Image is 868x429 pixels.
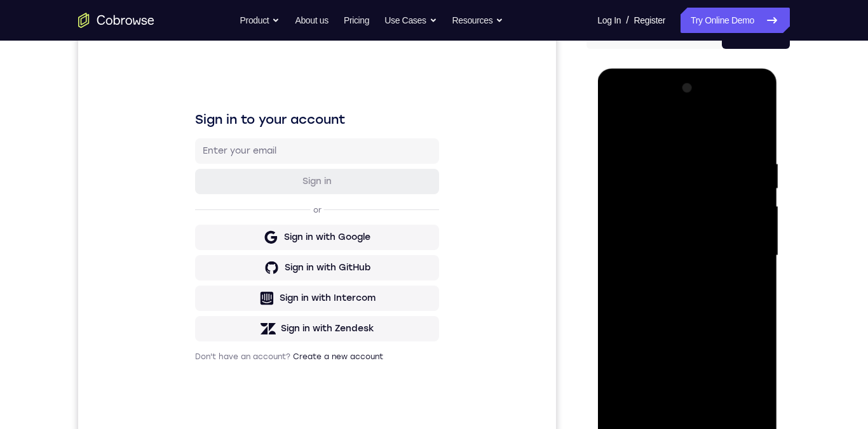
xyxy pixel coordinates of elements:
a: Register [634,8,665,33]
input: Enter your email [125,121,353,134]
button: Resources [452,8,504,33]
button: Use Cases [384,8,437,33]
p: or [233,181,246,192]
button: Sign in with Intercom [117,262,361,287]
button: Sign in with Google [117,201,361,227]
div: Sign in with Zendesk [203,299,296,312]
a: Go to the home page [78,13,154,28]
p: Don't have an account? [117,328,361,338]
a: Try Online Demo [681,8,790,33]
div: Sign in with Intercom [201,268,297,281]
button: Sign in with GitHub [117,232,361,257]
span: / [626,13,628,28]
button: Sign in with Zendesk [117,293,361,318]
a: About us [295,8,328,33]
a: Pricing [344,8,369,33]
a: Create a new account [215,329,305,338]
button: Product [240,8,280,33]
a: Log In [597,8,621,33]
h1: Sign in to your account [117,87,361,105]
div: Sign in with Google [206,208,292,220]
div: Sign in with GitHub [207,238,292,251]
button: Sign in [117,145,361,171]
